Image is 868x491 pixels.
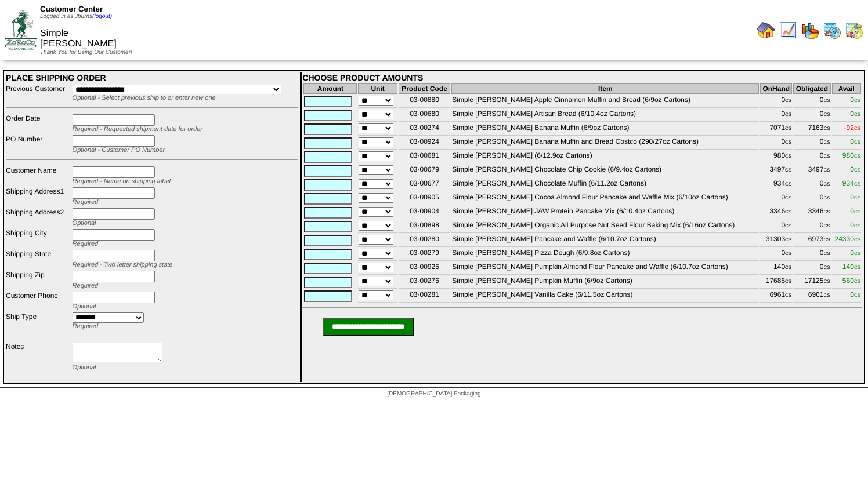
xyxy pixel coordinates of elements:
[358,83,397,94] th: Unit
[399,95,451,108] td: 03-00880
[793,276,830,289] td: 17125
[850,137,860,146] span: 0
[854,181,860,187] span: CS
[793,165,830,177] td: 3497
[854,154,860,159] span: CS
[793,123,830,136] td: 7163
[823,251,830,256] span: CS
[854,265,860,270] span: CS
[785,279,791,284] span: CS
[451,262,759,275] td: Simple [PERSON_NAME] Pumpkin Almond Flour Pancake and Waffle (6/10.7oz Cartons)
[793,220,830,233] td: 0
[850,249,860,257] span: 0
[785,140,791,145] span: CS
[823,140,830,145] span: CS
[854,251,860,256] span: CS
[785,154,791,159] span: CS
[5,270,71,290] td: Shipping Zip
[793,248,830,261] td: 0
[823,112,830,117] span: CS
[760,179,792,191] td: 934
[6,73,298,82] div: PLACE SHIPPING ORDER
[399,220,451,233] td: 03-00898
[760,206,792,219] td: 3346
[785,112,791,117] span: CS
[842,151,860,159] span: 980
[760,151,792,163] td: 980
[5,249,71,269] td: Shipping State
[451,192,759,205] td: Simple [PERSON_NAME] Cocoa Almond Flour Pancake and Waffle Mix (6/10oz Cartons)
[823,21,841,39] img: calendarprod.gif
[5,312,71,330] td: Ship Type
[451,109,759,122] td: Simple [PERSON_NAME] Artisan Bread (6/10.4oz Cartons)
[40,28,117,49] span: Simple [PERSON_NAME]
[451,95,759,108] td: Simple [PERSON_NAME] Apple Cinnamon Muffin and Bread (6/9oz Cartons)
[785,293,791,298] span: CS
[451,137,759,150] td: Simple [PERSON_NAME] Banana Muffin and Bread Costco (290/27oz Cartons)
[793,206,830,219] td: 3346
[451,248,759,261] td: Simple [PERSON_NAME] Pizza Dough (6/9.8oz Cartons)
[793,262,830,275] td: 0
[399,165,451,177] td: 03-00679
[823,265,830,270] span: CS
[73,261,173,268] span: Required - Two letter shipping state
[73,241,99,248] span: Required
[823,279,830,284] span: CS
[399,290,451,303] td: 03-00281
[823,181,830,187] span: CS
[92,13,112,20] a: (logout)
[785,251,791,256] span: CS
[399,109,451,122] td: 03-00680
[823,126,830,131] span: CS
[5,10,37,49] img: ZoRoCo_Logo(Green%26Foil)%20jpg.webp
[399,262,451,275] td: 03-00925
[850,165,860,173] span: 0
[399,83,451,94] th: Product Code
[73,282,99,289] span: Required
[5,84,71,102] td: Previous Customer
[73,94,216,101] span: Optional - Select previous ship to or enter new one
[760,290,792,303] td: 6961
[451,206,759,219] td: Simple [PERSON_NAME] JAW Protein Pancake Mix (6/10.4oz Cartons)
[842,179,860,187] span: 934
[760,95,792,108] td: 0
[760,276,792,289] td: 17685
[5,342,71,372] td: Notes
[451,290,759,303] td: Simple [PERSON_NAME] Vanilla Cake (6/11.5oz Cartons)
[399,179,451,191] td: 03-00677
[5,166,71,186] td: Customer Name
[793,137,830,150] td: 0
[785,209,791,214] span: CS
[5,228,71,248] td: Shipping City
[785,181,791,187] span: CS
[5,134,71,154] td: PO Number
[793,83,830,94] th: Obligated
[73,323,99,330] span: Required
[785,195,791,201] span: CS
[399,276,451,289] td: 03-00276
[73,126,202,133] span: Required - Requested shipment date for order
[73,199,99,206] span: Required
[451,123,759,136] td: Simple [PERSON_NAME] Banana Muffin (6/9oz Cartons)
[850,193,860,201] span: 0
[73,220,96,227] span: Optional
[40,49,132,56] span: Thank You for Being Our Customer!
[785,98,791,103] span: CS
[823,209,830,214] span: CS
[854,293,860,298] span: CS
[850,96,860,104] span: 0
[854,237,860,242] span: CS
[850,207,860,215] span: 0
[73,364,96,371] span: Optional
[399,123,451,136] td: 03-00274
[842,263,860,271] span: 140
[823,195,830,201] span: CS
[73,147,165,154] span: Optional - Customer PO Number
[793,151,830,163] td: 0
[793,290,830,303] td: 6961
[823,237,830,242] span: CS
[854,223,860,228] span: CS
[854,195,860,201] span: CS
[854,140,860,145] span: CS
[845,21,863,39] img: calendarinout.gif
